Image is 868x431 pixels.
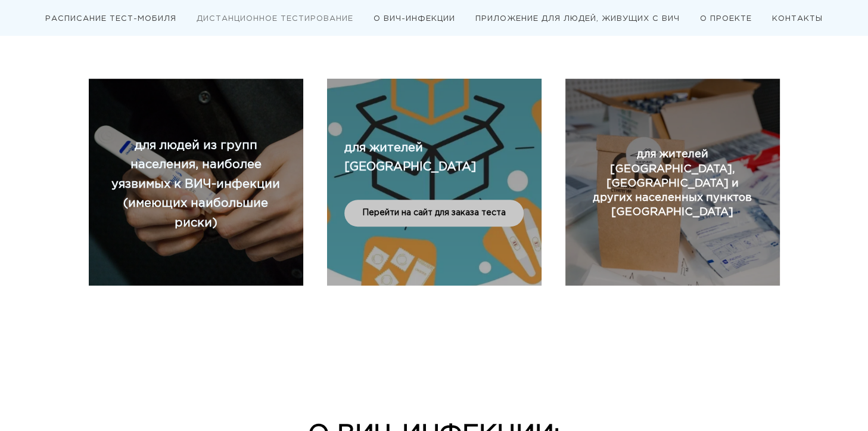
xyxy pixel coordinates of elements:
span: для жителей [GEOGRAPHIC_DATA] [344,142,476,172]
a: О ПРОЕКТЕ [700,15,752,22]
a: ПРИЛОЖЕНИЕ ДЛЯ ЛЮДЕЙ, ЖИВУЩИХ С ВИЧ [475,15,680,22]
a: КОНТАКТЫ [772,15,823,22]
span: для людей из групп населения, наиболее уязвимых к ВИЧ-инфекции (имеющих наибольшие риски) [111,140,280,228]
a: для жителей [GEOGRAPHIC_DATA], [GEOGRAPHIC_DATA] и других населенных пунктов [GEOGRAPHIC_DATA] [589,147,756,219]
span: Перейти на сайт для заказа теста [362,207,506,219]
a: для жителей [GEOGRAPHIC_DATA] [344,138,524,176]
a: ДИСТАНЦИОННОЕ ТЕСТИРОВАНИЕ [197,15,353,22]
a: РАСПИСАНИЕ ТЕСТ-МОБИЛЯ [45,15,176,22]
span: для жителей [GEOGRAPHIC_DATA], [GEOGRAPHIC_DATA] и других населенных пунктов [GEOGRAPHIC_DATA] [593,150,752,217]
a: для людей из групп населения, наиболее уязвимых к ВИЧ-инфекции (имеющих наибольшие риски) [106,135,285,232]
a: О ВИЧ-ИНФЕКЦИИ [374,15,455,22]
